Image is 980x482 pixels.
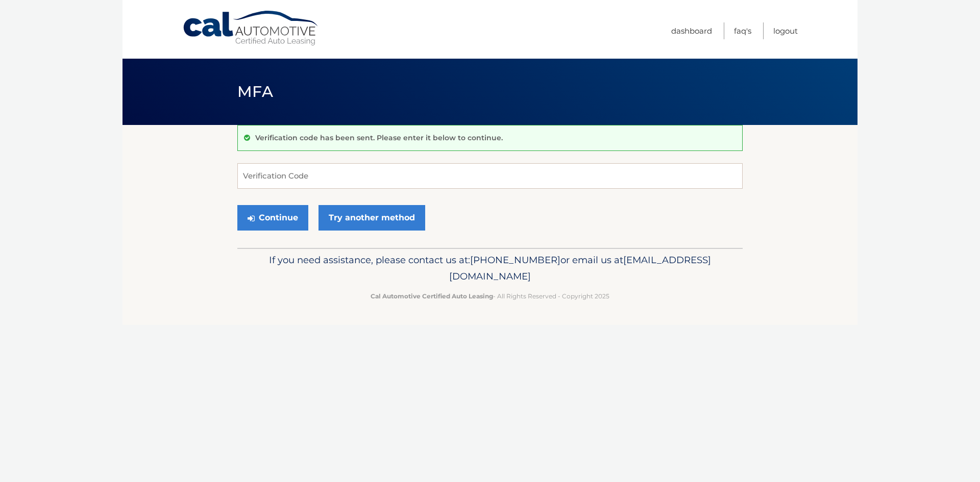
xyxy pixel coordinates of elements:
a: Dashboard [671,22,712,39]
a: FAQ's [734,22,751,39]
p: If you need assistance, please contact us at: or email us at [244,252,736,285]
p: Verification code has been sent. Please enter it below to continue. [255,133,503,142]
a: Logout [773,22,798,39]
a: Cal Automotive [182,10,320,46]
p: - All Rights Reserved - Copyright 2025 [244,291,736,301]
strong: Cal Automotive Certified Auto Leasing [371,292,493,300]
a: Try another method [318,205,425,231]
span: [PHONE_NUMBER] [470,254,560,266]
span: MFA [237,82,273,101]
button: Continue [237,205,308,231]
span: [EMAIL_ADDRESS][DOMAIN_NAME] [449,254,711,282]
input: Verification Code [237,163,743,189]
